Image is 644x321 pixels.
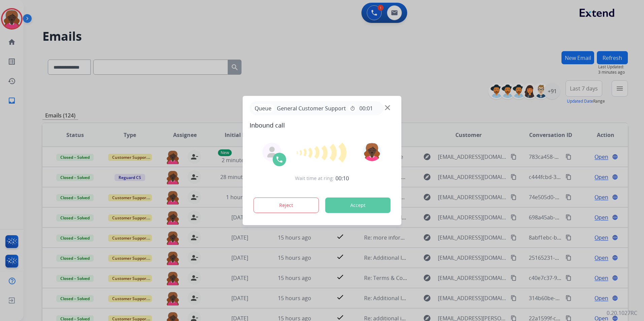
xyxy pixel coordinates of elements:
span: 00:10 [335,174,349,182]
img: agent-avatar [267,147,278,157]
button: Accept [325,198,391,213]
img: close-button [385,105,390,110]
span: General Customer Support [274,104,349,112]
button: Reject [254,198,319,213]
img: avatar [362,142,381,161]
span: 00:01 [359,104,373,112]
mat-icon: timer [350,106,355,111]
span: Wait time at ring: [295,175,334,182]
img: call-icon [276,155,284,164]
p: 0.20.1027RC [607,309,637,317]
span: Inbound call [250,120,395,130]
p: Queue [252,104,274,112]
